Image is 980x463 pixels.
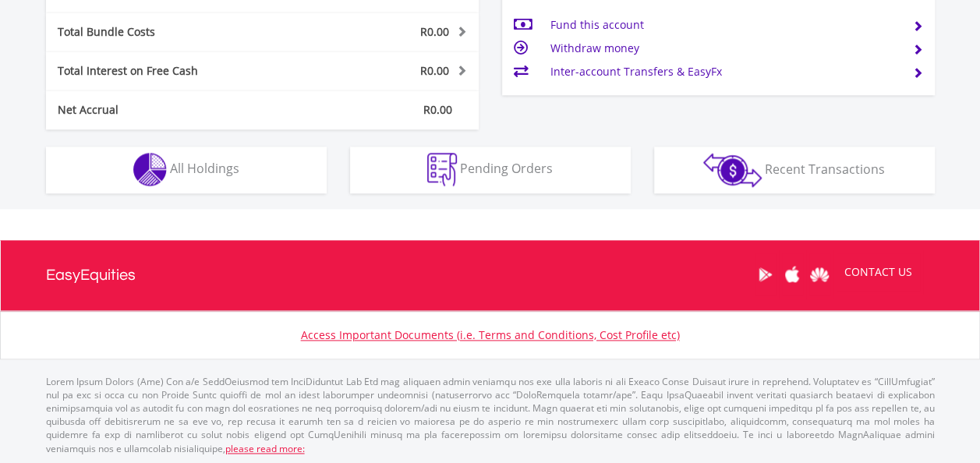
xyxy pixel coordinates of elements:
span: R0.00 [423,102,452,117]
span: R0.00 [420,24,449,39]
button: Pending Orders [350,147,631,193]
span: R0.00 [420,63,449,78]
p: Lorem Ipsum Dolors (Ame) Con a/e SeddOeiusmod tem InciDiduntut Lab Etd mag aliquaen admin veniamq... [46,375,935,455]
span: Recent Transactions [765,160,885,177]
a: Huawei [806,250,833,299]
div: Net Accrual [46,102,299,118]
img: transactions-zar-wht.png [703,153,762,187]
span: All Holdings [170,160,239,177]
a: Google Play [752,250,779,299]
img: pending_instructions-wht.png [427,153,457,186]
a: Access Important Documents (i.e. Terms and Conditions, Cost Profile etc) [301,327,680,342]
td: Withdraw money [550,37,900,60]
a: Apple [779,250,806,299]
span: Pending Orders [460,160,553,177]
a: CONTACT US [833,250,923,294]
img: holdings-wht.png [133,153,167,186]
div: Total Bundle Costs [46,24,299,40]
div: Total Interest on Free Cash [46,63,299,79]
button: Recent Transactions [654,147,935,193]
td: Fund this account [550,13,900,37]
button: All Holdings [46,147,327,193]
a: EasyEquities [46,240,136,310]
td: Inter-account Transfers & EasyFx [550,60,900,83]
a: please read more: [225,442,305,455]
